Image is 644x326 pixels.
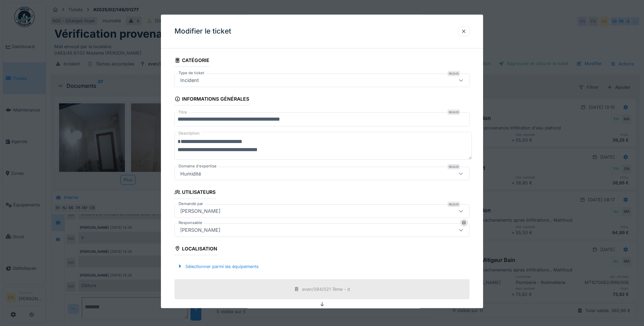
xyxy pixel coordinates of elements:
div: Requis [447,71,460,76]
div: [PERSON_NAME] [178,207,223,215]
div: Catégorie [174,55,209,67]
div: Informations générales [174,94,249,105]
div: Incident [178,77,202,84]
div: Localisation [174,244,217,255]
div: [PERSON_NAME] [178,226,223,234]
div: Humidité [178,170,204,178]
div: Utilisateurs [174,187,216,199]
label: Responsable [177,220,204,226]
label: Titre [177,110,188,116]
label: Description [177,129,201,138]
label: Domaine d'expertise [177,164,218,169]
div: even/094/021 7ème - d [302,286,350,292]
h3: Modifier le ticket [174,27,231,36]
div: Requis [447,202,460,207]
div: Requis [447,164,460,170]
label: Type de ticket [177,70,206,76]
div: Requis [447,110,460,115]
label: Demandé par [177,201,204,207]
div: Sélectionner parmi les équipements [174,262,261,271]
